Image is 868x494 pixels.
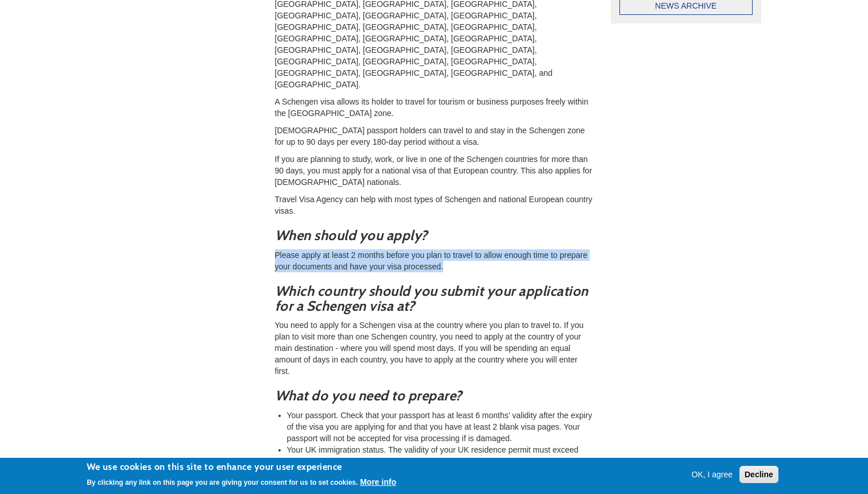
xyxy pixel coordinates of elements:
[275,125,594,148] p: [DEMOGRAPHIC_DATA] passport holders can travel to and stay in the Schengen zone for up to 90 days...
[287,410,594,444] li: Your passport. Check that your passport has at least 6 months’ validity after the expiry of the v...
[275,319,594,377] p: You need to apply for a Schengen visa at the country where you plan to travel to. If you plan to ...
[87,478,358,487] p: By clicking any link on this page you are giving your consent for us to set cookies.
[360,476,396,488] button: More info
[275,283,588,314] em: Which country should you submit your application for a Schengen visa at?
[275,227,428,244] em: When should you apply?
[739,466,778,483] button: Decline
[687,469,738,480] button: OK, I agree
[275,194,594,217] p: Travel Visa Agency can help with most types of Schengen and national European country visas.
[287,444,594,467] li: Your UK immigration status. The validity of your UK residence permit must exceed that of the requ...
[275,387,462,404] em: What do you need to prepare?
[87,461,396,473] h2: We use cookies on this site to enhance your user experience
[275,249,594,272] p: Please apply at least 2 months before you plan to travel to allow enough time to prepare your doc...
[275,153,594,188] p: If you are planning to study, work, or live in one of the Schengen countries for more than 90 day...
[275,96,594,119] p: A Schengen visa allows its holder to travel for tourism or business purposes freely within the [G...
